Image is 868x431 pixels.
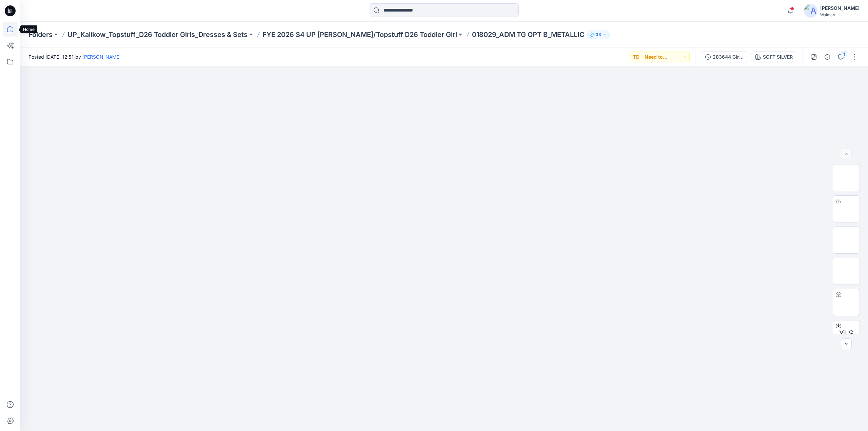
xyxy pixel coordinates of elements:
button: 283644 Girls poly ruffle Jumper size 8 rev [DATE] [701,52,748,62]
span: Posted [DATE] 12:51 by [28,53,121,60]
div: 283644 Girls poly ruffle Jumper size 8 rev [DATE] [713,53,744,61]
a: Folders [28,30,53,39]
img: avatar [804,4,817,18]
div: SOFT SILVER [763,53,793,61]
a: [PERSON_NAME] [82,54,121,60]
div: [PERSON_NAME] [820,4,860,12]
p: 018029_ADM TG OPT B_METALLIC [472,30,585,39]
button: 1 [835,52,846,62]
a: UP_Kalikow_Topstuff_D26 Toddler Girls_Dresses & Sets [67,30,248,39]
div: 1 [841,51,847,58]
button: 33 [587,30,610,39]
button: Details [822,52,833,62]
p: 33 [596,31,601,38]
div: Walmart [820,12,860,17]
button: SOFT SILVER [751,52,797,62]
span: XLS [839,328,854,340]
a: FYE 2026 S4 UP [PERSON_NAME]/Topstuff D26 Toddler Girl [262,30,457,39]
